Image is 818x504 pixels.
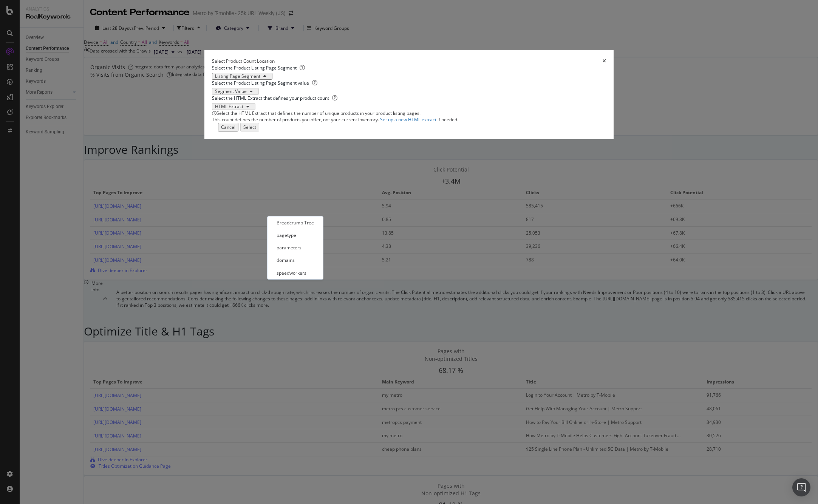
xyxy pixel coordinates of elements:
[277,220,314,226] div: Breadcrumb Tree
[380,116,436,123] a: Set up a new HTML extract
[212,73,272,80] button: Listing Page Segment
[212,65,305,71] label: Select the Product Listing Page Segment
[212,110,606,123] div: info banner
[218,123,238,131] button: Cancel
[212,103,255,110] button: HTML Extract
[240,123,259,131] button: Select
[792,478,810,496] div: Open Intercom Messenger
[277,244,302,251] div: parameters
[215,89,247,94] div: Segment Value
[216,110,606,116] div: Select the HTML Extract that defines the number of unique products in your product listing pages.
[243,124,256,130] div: Select
[212,95,337,101] label: Select the HTML Extract that defines your product count
[221,124,235,130] div: Cancel
[215,104,243,109] div: HTML Extract
[277,270,306,276] div: speedworkers
[212,88,259,95] button: Segment Value
[212,116,606,123] div: This count defines the number of products you offer, not your current inventory. if needed.
[212,80,317,86] label: Select the Product Listing Page Segment value
[277,232,296,238] div: pagetype
[215,74,260,79] div: Listing Page Segment
[277,257,295,263] div: domains
[603,58,606,64] div: times
[204,50,614,139] div: modal
[212,58,275,64] div: Select Product Count Location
